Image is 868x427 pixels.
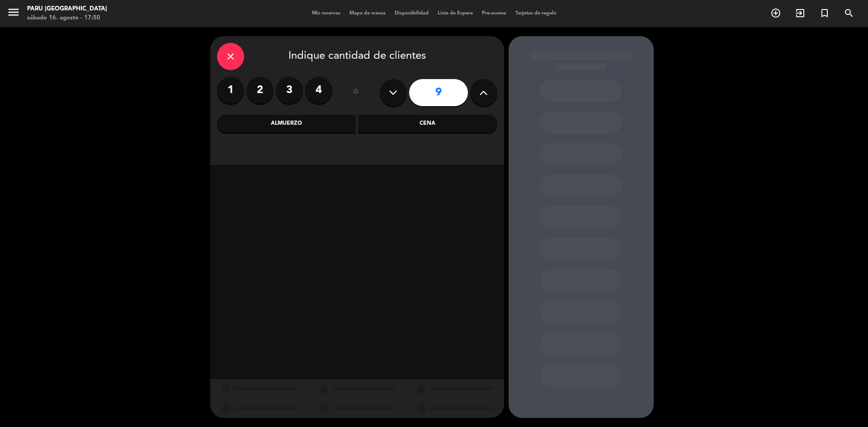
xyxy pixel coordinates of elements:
i: menu [7,5,20,19]
label: 2 [246,77,274,104]
span: Lista de Espera [433,11,477,16]
i: search [844,8,854,19]
label: 3 [276,77,303,104]
div: Paru [GEOGRAPHIC_DATA] [27,5,107,14]
div: sábado 16. agosto - 17:50 [27,14,107,23]
label: 1 [217,77,244,104]
div: Indique cantidad de clientes [217,43,497,70]
i: turned_in_not [819,8,830,19]
span: Disponibilidad [390,11,433,16]
div: ó [341,77,371,108]
span: Mapa de mesas [345,11,390,16]
div: Almuerzo [217,115,356,133]
label: 4 [305,77,332,104]
i: add_circle_outline [770,8,781,19]
div: Cena [358,115,497,133]
span: Pre-acceso [477,11,511,16]
i: close [225,51,236,62]
span: Tarjetas de regalo [511,11,561,16]
span: Mis reservas [307,11,345,16]
button: menu [7,5,20,22]
i: exit_to_app [795,8,806,19]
